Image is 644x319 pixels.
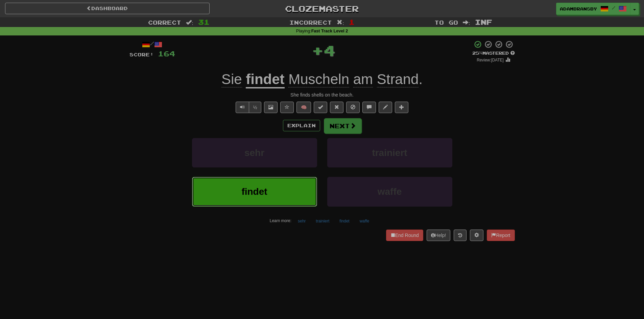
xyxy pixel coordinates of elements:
[378,186,402,197] span: waffe
[234,102,262,113] div: Text-to-speech controls
[477,58,504,62] small: Review: [DATE]
[454,230,467,241] button: Round history (alt+y)
[324,118,362,134] button: Next
[372,148,407,158] span: trainiert
[192,138,317,167] button: sehr
[475,18,492,26] span: Inf
[356,216,373,226] button: waffe
[312,216,333,226] button: trainiert
[560,6,597,12] span: adambransby
[283,120,320,131] button: Explain
[327,177,452,206] button: waffe
[186,20,193,25] span: :
[349,18,355,26] span: 1
[129,40,175,49] div: /
[198,18,210,26] span: 31
[377,71,419,87] span: Strand
[327,138,452,167] button: trainiert
[288,71,349,87] span: Muscheln
[129,52,154,57] span: Score:
[221,71,242,87] span: Sie
[427,230,451,241] button: Help!
[472,50,482,56] span: 25 %
[314,102,327,113] button: Set this sentence to 100% Mastered (alt+m)
[220,3,424,15] a: Clozemaster
[362,102,376,113] button: Discuss sentence (alt+u)
[246,71,284,88] u: findet
[241,186,267,197] span: findet
[463,20,470,25] span: :
[379,102,392,113] button: Edit sentence (alt+d)
[330,102,343,113] button: Reset to 0% Mastered (alt+r)
[244,148,264,158] span: sehr
[192,177,317,206] button: findet
[434,19,458,26] span: To go
[5,3,210,14] a: Dashboard
[270,218,291,223] small: Learn more:
[556,3,630,15] a: adambransby /
[285,71,423,87] span: .
[280,102,294,113] button: Favorite sentence (alt+f)
[353,71,373,87] span: am
[236,102,249,113] button: Play sentence audio (ctl+space)
[487,230,515,241] button: Report
[324,42,335,59] span: 4
[312,40,324,60] span: +
[346,102,360,113] button: Ignore sentence (alt+i)
[264,102,278,113] button: Show image (alt+x)
[294,216,309,226] button: sehr
[148,19,181,26] span: Correct
[289,19,332,26] span: Incorrect
[472,50,515,56] div: Mastered
[296,102,311,113] button: 🧠
[395,102,408,113] button: Add to collection (alt+a)
[249,102,262,113] button: ½
[158,49,175,58] span: 164
[337,20,344,25] span: :
[129,91,515,98] div: She finds shells on the beach.
[612,5,615,10] span: /
[386,230,423,241] button: End Round
[336,216,353,226] button: findet
[311,29,348,33] strong: Fast Track Level 2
